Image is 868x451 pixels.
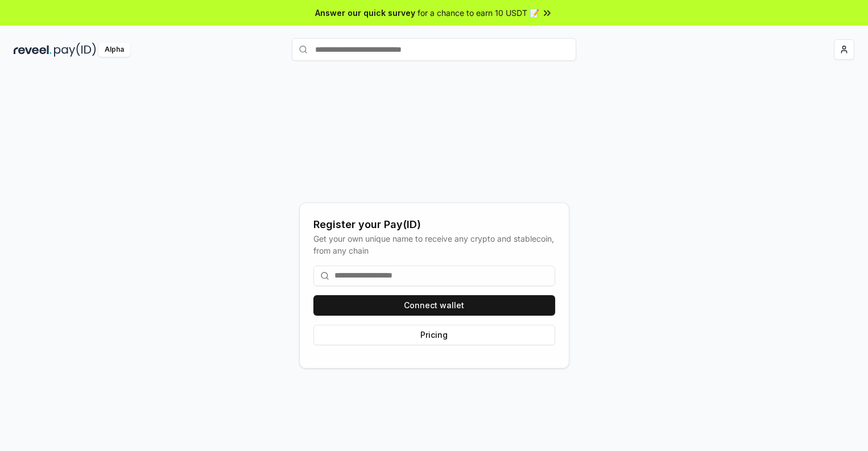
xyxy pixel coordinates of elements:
div: Register your Pay(ID) [313,217,555,233]
div: Get your own unique name to receive any crypto and stablecoin, from any chain [313,233,555,256]
span: Answer our quick survey [315,7,415,19]
button: Connect wallet [313,295,555,316]
img: reveel_dark [14,43,52,57]
img: pay_id [54,43,96,57]
span: for a chance to earn 10 USDT 📝 [418,7,539,19]
div: Alpha [98,43,130,57]
button: Pricing [313,325,555,345]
